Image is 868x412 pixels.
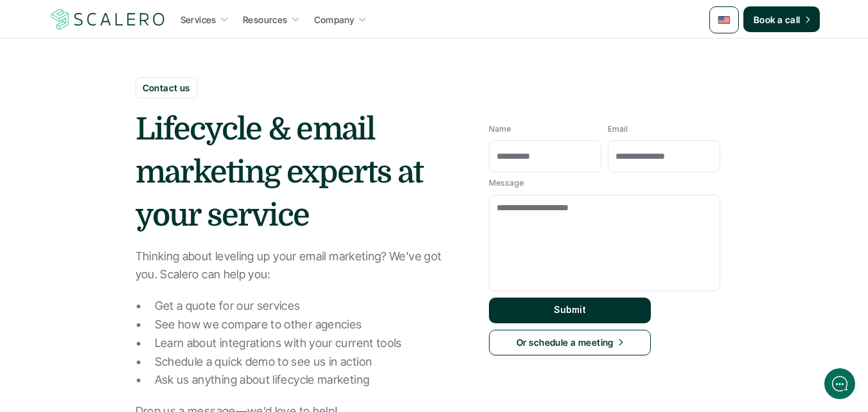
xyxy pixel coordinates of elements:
p: Name [489,125,511,134]
p: Email [608,125,628,134]
iframe: gist-messenger-bubble-iframe [824,368,855,399]
p: Schedule a quick demo to see us in action [155,353,457,372]
p: Or schedule a meeting [517,336,614,349]
img: Scalero company logotype [49,7,167,31]
button: Submit [489,298,651,323]
button: New conversation [20,170,237,196]
input: Name [489,140,601,172]
h2: Let us know if we can help with lifecycle marketing. [19,85,238,147]
p: Submit [554,305,586,316]
input: Email [608,140,720,172]
p: Contact us [143,81,190,94]
p: See how we compare to other agencies [155,316,457,334]
p: Get a quote for our services [155,297,457,316]
a: Book a call [743,6,820,32]
p: Thinking about leveling up your email marketing? We’ve got you. Scalero can help you: [136,247,457,285]
a: Scalero company logotype [49,8,167,31]
h1: Lifecycle & email marketing experts at your service [136,108,457,238]
p: Learn about integrations with your current tools [155,334,457,353]
p: Book a call [754,13,801,26]
img: 🇺🇸 [718,13,731,26]
textarea: Message [489,195,720,291]
span: We run on Gist [107,329,163,337]
p: Services [181,13,217,26]
p: Company [314,13,355,26]
h1: Hi! Welcome to [GEOGRAPHIC_DATA]. [19,62,238,83]
span: New conversation [83,178,154,188]
p: Resources [243,13,288,26]
p: Message [489,179,524,188]
p: Ask us anything about lifecycle marketing [155,371,457,390]
a: Or schedule a meeting [489,330,651,355]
